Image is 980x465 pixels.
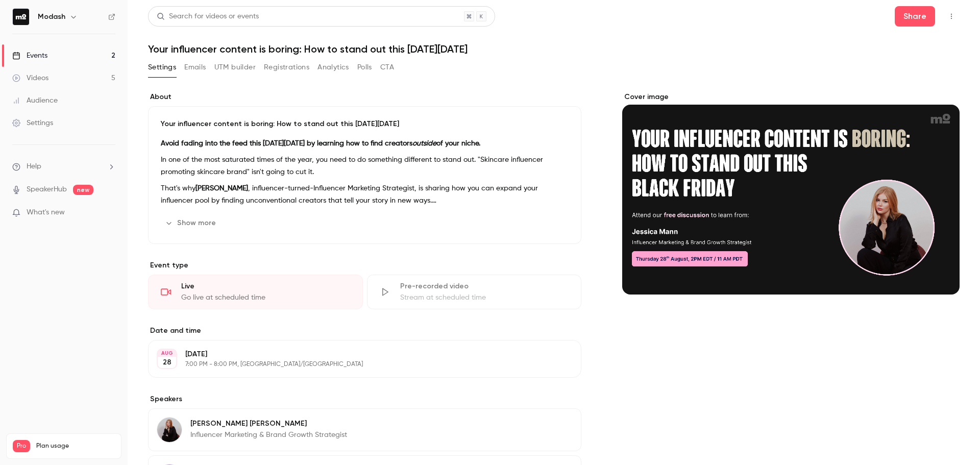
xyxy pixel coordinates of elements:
p: That's why , influencer-turned-Influencer Marketing Strategist, is sharing how you can expand you... [161,182,569,207]
button: Show more [161,215,222,231]
div: Go live at scheduled time [181,292,350,303]
p: 7:00 PM - 8:00 PM, [GEOGRAPHIC_DATA]/[GEOGRAPHIC_DATA] [185,360,527,369]
div: Audience [12,95,58,106]
div: Stream at scheduled time [400,292,569,303]
p: 28 [163,357,171,368]
p: [PERSON_NAME] [PERSON_NAME] [190,419,347,429]
label: Cover image [622,92,960,102]
p: Your influencer content is boring: How to stand out this [DATE][DATE] [161,119,569,129]
img: Jessica Mann [157,418,182,442]
button: Polls [357,59,372,76]
iframe: Noticeable Trigger [103,208,115,217]
button: Analytics [317,59,349,76]
div: Live [181,281,350,291]
div: Jessica Mann[PERSON_NAME] [PERSON_NAME]Influencer Marketing & Brand Growth Strategist [148,408,581,451]
strong: [PERSON_NAME] [195,185,248,192]
div: AUG [158,350,176,357]
span: Plan usage [36,442,115,450]
strong: Avoid fading into the feed this [DATE][DATE] by learning how to find creators of your niche. [161,140,480,147]
p: [DATE] [185,349,527,359]
div: Pre-recorded video [400,281,569,291]
button: CTA [380,59,394,76]
button: Share [895,6,935,27]
span: Help [27,161,41,172]
label: About [148,92,581,102]
div: Pre-recorded videoStream at scheduled time [367,275,582,309]
div: Settings [12,118,53,128]
div: LiveGo live at scheduled time [148,275,363,309]
p: In one of the most saturated times of the year, you need to do something different to stand out. ... [161,154,569,178]
button: Emails [184,59,206,76]
h6: Modash [38,12,65,22]
span: new [73,185,93,195]
em: outside [412,140,436,147]
button: Registrations [264,59,309,76]
span: Pro [13,440,30,452]
h1: Your influencer content is boring: How to stand out this [DATE][DATE] [148,43,960,55]
p: Event type [148,260,581,271]
button: Settings [148,59,176,76]
span: What's new [27,207,65,218]
div: Events [12,51,47,61]
p: Influencer Marketing & Brand Growth Strategist [190,430,347,440]
li: help-dropdown-opener [12,161,115,172]
button: UTM builder [214,59,256,76]
label: Date and time [148,326,581,336]
div: Search for videos or events [157,11,259,22]
a: SpeakerHub [27,184,67,195]
section: Cover image [622,92,960,295]
div: Videos [12,73,48,83]
label: Speakers [148,394,581,404]
img: Modash [13,9,29,25]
